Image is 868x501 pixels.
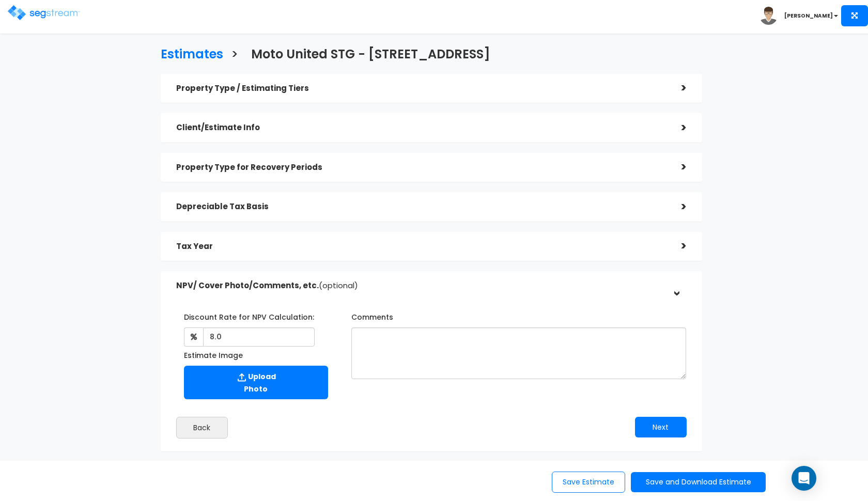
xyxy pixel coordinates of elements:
[635,417,687,437] button: Next
[8,5,80,20] img: logo.png
[153,37,223,69] a: Estimates
[319,280,358,291] span: (optional)
[666,80,687,96] div: >
[176,163,666,172] h5: Property Type for Recovery Periods
[666,120,687,136] div: >
[176,417,228,439] button: Back
[184,347,243,361] label: Estimate Image
[176,123,666,132] h5: Client/Estimate Info
[176,281,666,290] h5: NPV/ Cover Photo/Comments, etc.
[243,37,490,69] a: Moto United STG - [STREET_ADDRESS]
[351,308,393,322] label: Comments
[666,238,687,254] div: >
[666,199,687,215] div: >
[552,472,625,493] button: Save Estimate
[176,84,666,93] h5: Property Type / Estimating Tiers
[631,472,766,492] button: Save and Download Estimate
[760,7,778,25] img: avatar.png
[666,159,687,175] div: >
[176,242,666,251] h5: Tax Year
[792,466,816,491] div: Open Intercom Messenger
[231,48,238,64] h3: >
[176,202,666,211] h5: Depreciable Tax Basis
[161,48,223,64] h3: Estimates
[251,48,490,64] h3: Moto United STG - [STREET_ADDRESS]
[668,276,684,296] div: >
[784,12,833,20] b: [PERSON_NAME]
[184,308,314,322] label: Discount Rate for NPV Calculation:
[236,371,248,384] img: Upload Icon
[184,366,328,399] label: Upload Photo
